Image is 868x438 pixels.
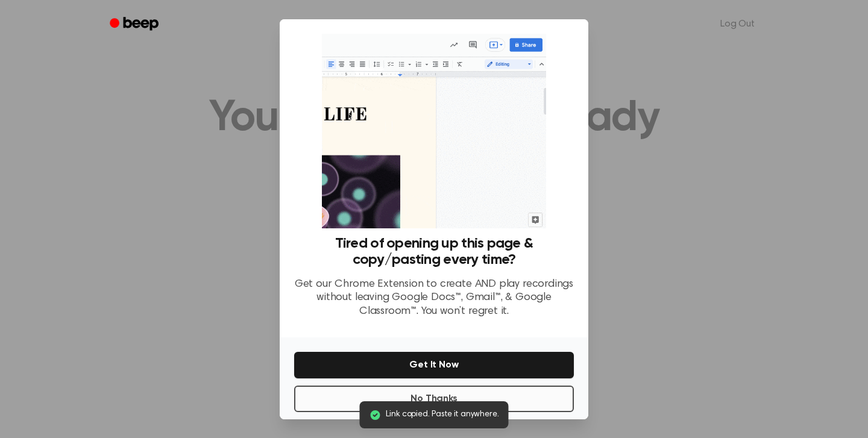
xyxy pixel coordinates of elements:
button: Get It Now [294,352,574,378]
a: Beep [101,13,169,36]
button: No Thanks [294,386,574,412]
img: Beep extension in action [322,34,546,228]
span: Link copied. Paste it anywhere. [386,408,498,421]
p: Get our Chrome Extension to create AND play recordings without leaving Google Docs™, Gmail™, & Go... [294,278,574,319]
a: Log Out [708,10,767,39]
h3: Tired of opening up this page & copy/pasting every time? [294,236,574,268]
